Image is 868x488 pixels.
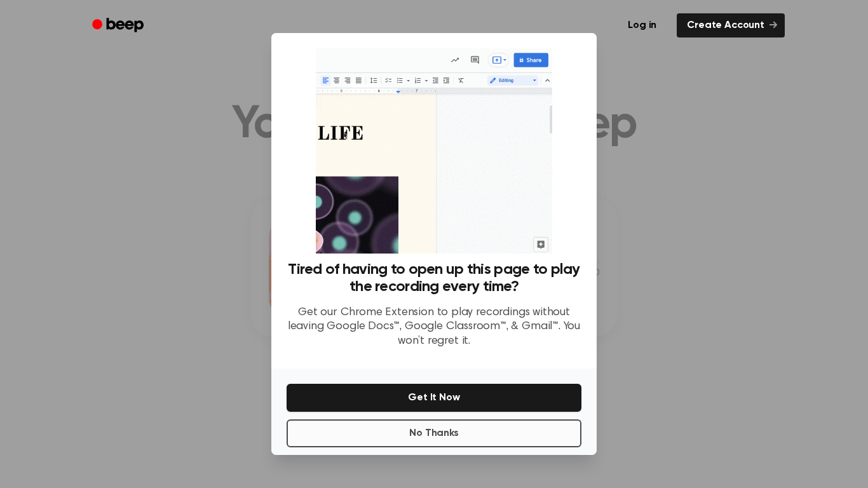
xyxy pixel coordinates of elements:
[287,261,581,295] h3: Tired of having to open up this page to play the recording every time?
[615,11,669,40] a: Log in
[83,13,155,38] a: Beep
[287,419,581,447] button: No Thanks
[287,306,581,349] p: Get our Chrome Extension to play recordings without leaving Google Docs™, Google Classroom™, & Gm...
[316,48,552,254] img: Beep extension in action
[287,384,581,412] button: Get It Now
[677,13,785,37] a: Create Account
